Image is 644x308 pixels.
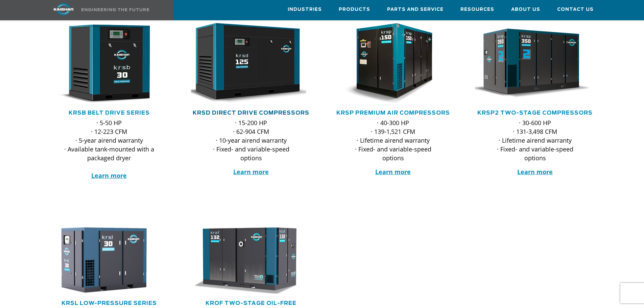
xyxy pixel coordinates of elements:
[49,23,169,104] div: krsb30
[336,110,450,116] a: KRSP Premium Air Compressors
[333,23,453,104] div: krsp150
[62,301,157,306] a: KRSL Low-Pressure Series
[475,23,595,104] div: krsp350
[193,110,309,116] a: KRSD Direct Drive Compressors
[328,23,448,104] img: krsp150
[69,110,150,116] a: KRSB Belt Drive Series
[288,0,322,19] a: Industries
[288,6,322,14] span: Industries
[339,0,370,19] a: Products
[206,301,296,306] a: KROF TWO-STAGE OIL-FREE
[511,0,540,19] a: About Us
[375,168,411,176] a: Learn more
[205,118,298,162] p: · 15-200 HP · 62-904 CFM · 10-year airend warranty · Fixed- and variable-speed options
[186,226,306,294] img: krof132
[460,6,494,14] span: Resources
[557,0,594,19] a: Contact Us
[191,226,311,294] div: krof132
[387,0,444,19] a: Parts and Service
[347,118,440,162] p: · 40-300 HP · 139-1,521 CFM · Lifetime airend warranty · Fixed- and variable-speed options
[477,110,593,116] a: KRSP2 Two-Stage Compressors
[460,0,494,19] a: Resources
[488,118,582,162] p: · 30-600 HP · 131-3,498 CFM · Lifetime airend warranty · Fixed- and variable-speed options
[44,226,164,294] img: krsl30
[387,6,444,14] span: Parts and Service
[511,6,540,14] span: About Us
[470,23,590,104] img: krsp350
[91,171,127,180] a: Learn more
[186,23,306,104] img: krsd125
[233,168,269,176] a: Learn more
[63,118,156,180] p: · 5-50 HP · 12-223 CFM · 5-year airend warranty · Available tank-mounted with a packaged dryer
[517,168,553,176] a: Learn more
[557,6,594,14] span: Contact Us
[339,6,370,14] span: Products
[38,3,89,15] img: kaishan logo
[191,23,311,104] div: krsd125
[81,8,149,11] img: Engineering the future
[44,23,164,104] img: krsb30
[49,226,169,294] div: krsl30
